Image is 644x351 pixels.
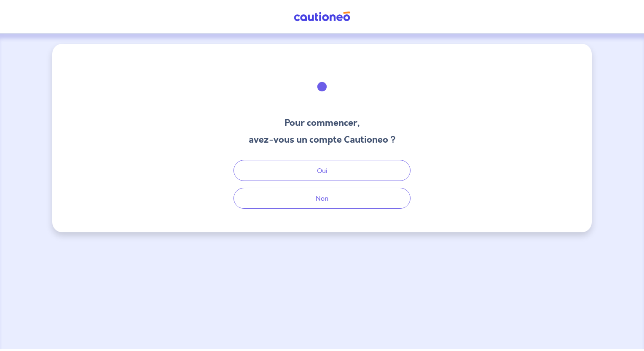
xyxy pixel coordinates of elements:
[249,133,396,146] h3: avez-vous un compte Cautioneo ?
[299,64,345,109] img: illu_welcome.svg
[290,11,354,22] img: Cautioneo
[233,160,411,181] button: Oui
[249,116,396,130] h3: Pour commencer,
[233,188,411,209] button: Non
